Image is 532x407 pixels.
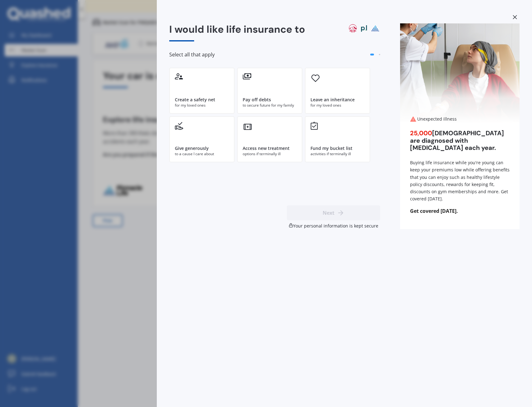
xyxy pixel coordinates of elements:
img: aia logo [348,23,358,33]
div: Fund my bucket list [310,145,352,151]
img: Unexpected illness [400,23,520,123]
div: Your personal information is kept secure [287,223,380,229]
div: for my loved ones [175,103,229,108]
div: Give generously [175,145,209,151]
span: I would like life insurance to [169,23,305,36]
span: Get covered [DATE]. [400,208,520,214]
img: partners life logo [359,23,369,33]
div: Buying life insurance while you're young can keep your premiums low while offering benefits that ... [410,159,510,202]
div: Unexpected illness [410,116,510,122]
div: Access new treatment [243,145,290,151]
span: 25,000 [410,129,432,137]
button: Next [287,205,380,220]
div: for my loved ones [310,103,365,108]
div: [DEMOGRAPHIC_DATA] are diagnosed with [MEDICAL_DATA] each year. [410,130,510,151]
div: options if terminally ill [243,151,297,157]
img: pinnacle life logo [370,23,380,33]
div: Pay off debts [243,97,271,103]
div: Create a safety net [175,97,215,103]
span: Select all that apply [169,51,215,58]
div: activities if terminally ill [310,151,365,157]
div: Leave an inheritance [310,97,355,103]
div: to a cause I care about [175,151,229,157]
div: to secure future for my family [243,103,297,108]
